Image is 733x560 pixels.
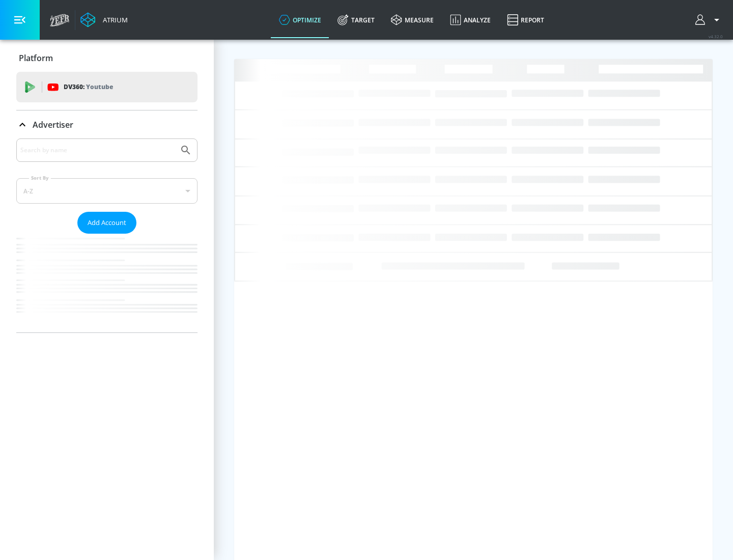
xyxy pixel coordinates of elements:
button: Add Account [77,212,136,234]
nav: list of Advertiser [16,234,198,332]
p: Advertiser [33,119,73,130]
div: Advertiser [16,138,198,332]
div: Atrium [99,15,128,24]
p: Youtube [86,81,113,92]
a: Atrium [80,12,128,27]
div: Advertiser [16,110,198,139]
div: A-Z [16,178,198,204]
a: optimize [271,2,329,38]
div: DV360: Youtube [16,72,198,102]
p: Platform [19,52,53,64]
a: Analyze [442,2,499,38]
label: Sort By [29,175,51,181]
p: DV360: [64,81,113,93]
input: Search by name [20,144,175,157]
a: measure [383,2,442,38]
a: Report [499,2,552,38]
span: Add Account [88,217,126,229]
span: v 4.32.0 [709,34,723,39]
a: Target [329,2,383,38]
div: Platform [16,44,198,72]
